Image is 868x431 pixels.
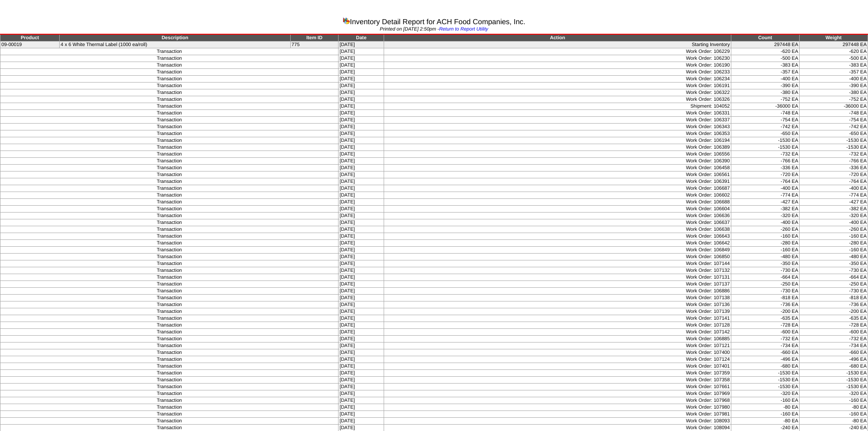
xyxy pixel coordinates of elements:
td: Shipment: 104052 [384,103,731,110]
td: -620 EA [799,48,868,55]
td: Transaction [0,192,339,199]
td: -664 EA [731,274,799,281]
td: Work Order: 106687 [384,185,731,192]
td: Starting Inventory [384,42,731,48]
td: -160 EA [799,247,868,254]
td: [DATE] [339,384,384,390]
td: Work Order: 107124 [384,356,731,363]
td: [DATE] [339,110,384,117]
td: -400 EA [731,76,799,83]
td: Work Order: 107141 [384,315,731,322]
td: [DATE] [339,411,384,418]
td: -1530 EA [799,370,868,377]
td: [DATE] [339,144,384,151]
td: Item ID [290,34,338,42]
td: Work Order: 107142 [384,329,731,336]
td: Transaction [0,206,339,213]
td: -1530 EA [799,377,868,384]
td: [DATE] [339,254,384,260]
td: [DATE] [339,226,384,233]
td: -320 EA [731,213,799,219]
td: Work Order: 106604 [384,206,731,213]
td: [DATE] [339,274,384,281]
td: Transaction [0,83,339,89]
td: Work Order: 107137 [384,281,731,288]
img: graph.gif [343,17,350,24]
td: Transaction [0,404,339,411]
td: -1530 EA [731,370,799,377]
td: Work Order: 107401 [384,363,731,370]
td: -36000 EA [799,103,868,110]
td: -728 EA [799,322,868,329]
td: Transaction [0,254,339,260]
td: -635 EA [731,315,799,322]
td: [DATE] [339,171,384,178]
td: Work Order: 106850 [384,254,731,260]
td: Work Order: 106191 [384,83,731,89]
td: -754 EA [799,117,868,124]
td: [DATE] [339,151,384,158]
td: -742 EA [799,124,868,130]
td: -635 EA [799,315,868,322]
td: [DATE] [339,322,384,329]
td: Transaction [0,137,339,144]
td: -400 EA [731,219,799,226]
td: [DATE] [339,397,384,404]
td: [DATE] [339,219,384,226]
td: -280 EA [799,240,868,247]
td: -250 EA [799,281,868,288]
td: -664 EA [799,274,868,281]
td: Transaction [0,377,339,384]
td: [DATE] [339,377,384,384]
td: [DATE] [339,62,384,69]
td: -818 EA [799,295,868,301]
td: -400 EA [799,76,868,83]
td: Work Order: 107358 [384,377,731,384]
td: Work Order: 106343 [384,124,731,130]
td: -383 EA [731,62,799,69]
td: Transaction [0,103,339,110]
td: Work Order: 106190 [384,62,731,69]
td: [DATE] [339,185,384,192]
td: Work Order: 107400 [384,349,731,356]
td: Transaction [0,301,339,308]
td: Transaction [0,288,339,295]
td: Transaction [0,171,339,178]
td: [DATE] [339,96,384,103]
td: -766 EA [731,158,799,165]
td: -400 EA [799,185,868,192]
td: Work Order: 106688 [384,199,731,206]
td: -200 EA [731,308,799,315]
td: 297448 EA [799,42,868,48]
td: [DATE] [339,267,384,274]
td: Transaction [0,76,339,83]
td: [DATE] [339,247,384,254]
td: [DATE] [339,206,384,213]
td: -748 EA [799,110,868,117]
td: Transaction [0,356,339,363]
td: -736 EA [799,301,868,308]
td: -320 EA [731,390,799,397]
td: -680 EA [731,363,799,370]
td: Transaction [0,185,339,192]
td: [DATE] [339,308,384,315]
td: Transaction [0,158,339,165]
td: Transaction [0,213,339,219]
td: [DATE] [339,124,384,130]
td: Count [731,34,799,42]
td: [DATE] [339,356,384,363]
td: -1530 EA [731,377,799,384]
td: [DATE] [339,42,384,48]
td: Transaction [0,178,339,185]
td: -160 EA [731,397,799,404]
td: Transaction [0,219,339,226]
td: [DATE] [339,55,384,62]
td: -160 EA [799,233,868,240]
td: [DATE] [339,83,384,89]
td: Action [384,34,731,42]
td: Work Order: 107131 [384,274,731,281]
td: -818 EA [731,295,799,301]
td: [DATE] [339,343,384,349]
td: Transaction [0,274,339,281]
td: -728 EA [731,322,799,329]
